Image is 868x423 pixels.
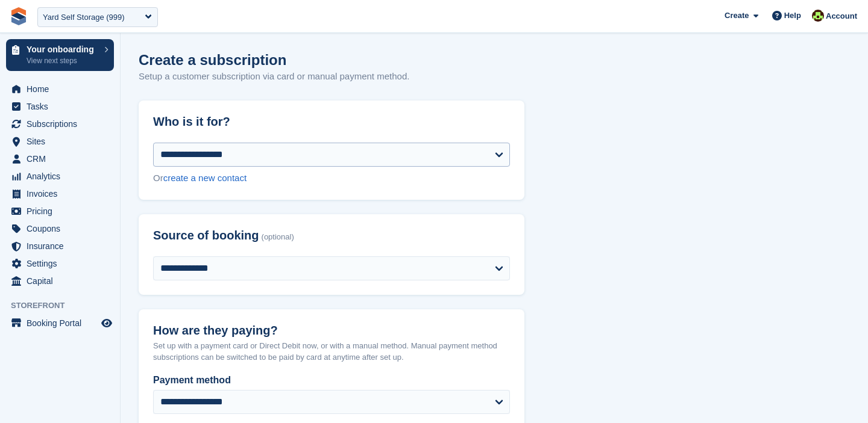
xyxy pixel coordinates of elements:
a: menu [6,203,114,220]
h1: Create a subscription [139,52,286,68]
a: menu [6,185,114,202]
span: Help [784,10,801,22]
p: Your onboarding [27,45,98,54]
a: menu [6,168,114,185]
span: Booking Portal [27,315,99,332]
p: View next steps [27,55,98,66]
span: Capital [27,273,99,289]
a: menu [6,315,114,332]
span: Invoices [27,185,99,202]
img: stora-icon-8386f47178a22dfd0bd8f6a31ec36ba5ce8667c1dd55bd0f319d3a0aa187defe.svg [10,7,28,25]
a: menu [6,238,114,255]
span: Source of booking [153,229,259,242]
h2: How are they paying? [153,324,510,338]
label: Payment method [153,373,510,387]
span: Create [725,10,749,22]
span: Pricing [27,203,99,220]
a: menu [6,81,114,97]
span: Storefront [11,300,120,312]
span: (optional) [262,233,294,242]
span: Sites [27,133,99,150]
p: Set up with a payment card or Direct Debit now, or with a manual method. Manual payment method su... [153,340,510,363]
div: Or [153,171,510,185]
a: menu [6,98,114,115]
a: create a new contact [163,173,247,183]
span: Analytics [27,168,99,185]
span: Subscriptions [27,116,99,132]
a: menu [6,133,114,150]
a: menu [6,116,114,132]
a: menu [6,273,114,289]
span: Coupons [27,220,99,237]
div: Yard Self Storage (999) [43,11,125,23]
img: Catherine Coffey [812,10,824,22]
a: Preview store [99,316,114,330]
a: Your onboarding View next steps [6,39,114,71]
h2: Who is it for? [153,115,510,129]
span: Settings [27,255,99,272]
a: menu [6,255,114,272]
span: CRM [27,150,99,167]
a: menu [6,220,114,237]
span: Insurance [27,238,99,255]
a: menu [6,150,114,167]
p: Setup a customer subscription via card or manual payment method. [139,70,409,84]
span: Account [826,10,857,22]
span: Home [27,81,99,97]
span: Tasks [27,98,99,115]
